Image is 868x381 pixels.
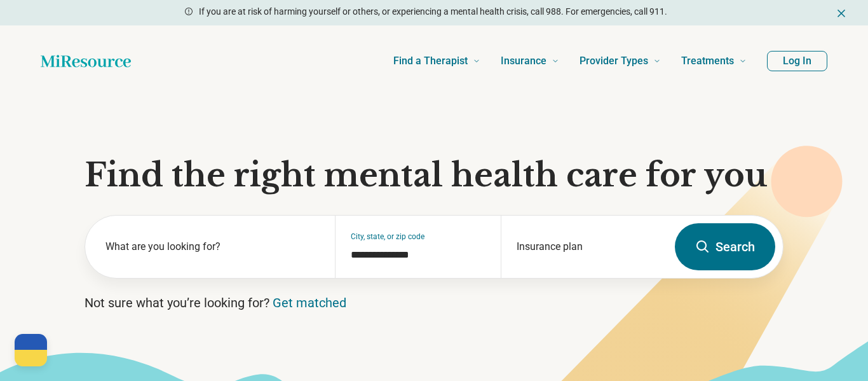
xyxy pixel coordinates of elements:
[767,51,827,71] button: Log In
[273,295,346,310] a: Get matched
[675,223,775,270] button: Search
[501,36,559,87] a: Insurance
[580,52,648,70] span: Provider Types
[393,52,468,70] span: Find a Therapist
[105,239,320,254] label: What are you looking for?
[393,36,480,87] a: Find a Therapist
[681,36,747,87] a: Treatments
[835,5,848,20] button: Dismiss
[501,52,546,70] span: Insurance
[41,48,131,74] a: Home page
[199,5,667,18] p: If you are at risk of harming yourself or others, or experiencing a mental health crisis, call 98...
[85,294,783,312] p: Not sure what you’re looking for?
[681,52,734,70] span: Treatments
[85,156,783,195] h1: Find the right mental health care for you
[580,36,661,87] a: Provider Types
